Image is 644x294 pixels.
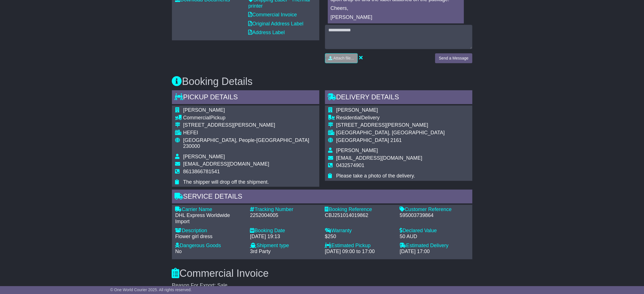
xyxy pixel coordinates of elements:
span: [EMAIL_ADDRESS][DOMAIN_NAME] [183,161,269,167]
div: Estimated Delivery [400,243,469,249]
div: [STREET_ADDRESS][PERSON_NAME] [336,122,445,128]
div: 2252004005 [250,212,319,219]
div: [GEOGRAPHIC_DATA], [GEOGRAPHIC_DATA] [336,130,445,136]
span: [GEOGRAPHIC_DATA], People-[GEOGRAPHIC_DATA] [183,137,309,143]
span: [PERSON_NAME] [183,154,225,159]
div: Description [175,228,244,234]
div: [STREET_ADDRESS][PERSON_NAME] [183,122,316,128]
div: Flower girl dress [175,234,244,240]
p: [PERSON_NAME] [331,14,461,21]
span: © One World Courier 2025. All rights reserved. [110,288,192,292]
div: Booking Date [250,228,319,234]
span: 0432574901 [336,163,364,168]
div: Declared Value [400,228,469,234]
div: Delivery [336,115,445,121]
div: Estimated Pickup [325,243,394,249]
div: Delivery Details [325,90,472,106]
div: Booking Reference [325,207,394,213]
a: Original Address Label [248,21,304,27]
span: [PERSON_NAME] [336,107,378,113]
span: Residential [336,115,361,120]
div: 595003739864 [400,212,469,219]
span: 8613866781541 [183,169,220,174]
p: Cheers, [331,5,461,12]
div: Warranty [325,228,394,234]
h3: Commercial Invoice [172,268,472,279]
span: The shipper will drop off the shipment. [183,179,269,185]
div: Service Details [172,190,472,205]
div: HEFEI [183,130,316,136]
span: No [175,249,182,254]
div: Pickup [183,115,316,121]
a: Commercial Invoice [248,12,297,17]
span: [PERSON_NAME] [336,148,378,153]
div: Shipment type [250,243,319,249]
div: Reason For Export: Sale [172,282,472,289]
span: [PERSON_NAME] [183,107,225,113]
span: [GEOGRAPHIC_DATA] [336,137,389,143]
div: DHL Express Worldwide Import [175,212,244,225]
div: Tracking Number [250,207,319,213]
span: 3rd Party [250,249,271,254]
div: 50 AUD [400,234,469,240]
span: 230000 [183,143,200,149]
div: $250 [325,234,394,240]
div: CBJ251014019862 [325,212,394,219]
h3: Booking Details [172,76,472,87]
div: Carrier Name [175,207,244,213]
span: [EMAIL_ADDRESS][DOMAIN_NAME] [336,155,422,161]
div: [DATE] 09:00 to 17:00 [325,249,394,255]
div: [DATE] 19:13 [250,234,319,240]
span: Commercial [183,115,210,120]
button: Send a Message [435,53,472,63]
span: Please take a photo of the delivery. [336,173,415,179]
div: Dangerous Goods [175,243,244,249]
div: [DATE] 17:00 [400,249,469,255]
span: 2161 [390,137,402,143]
div: Pickup Details [172,90,319,106]
div: Customer Reference [400,207,469,213]
a: Address Label [248,30,285,35]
